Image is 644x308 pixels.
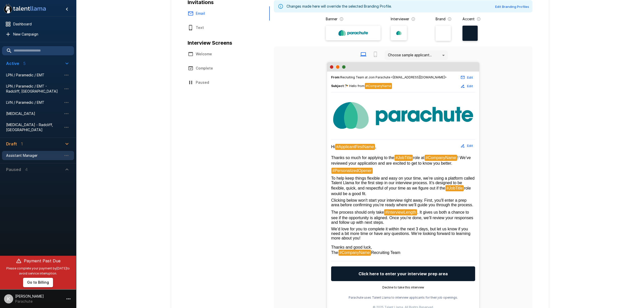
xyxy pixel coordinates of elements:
[448,17,452,21] svg: The background color for branded interviews and emails. It should be a color that complements you...
[375,145,376,149] span: ,
[462,16,475,22] p: Accent
[459,74,475,81] button: Edit
[182,75,270,90] button: Paused
[459,142,475,150] button: Edit
[331,295,475,300] p: Parachute uses Talent Llama to interview applicants for their job openings.
[331,168,373,174] span: #PersonalizedOpener
[371,250,400,255] span: Recruiting Team
[182,21,270,35] button: Text
[338,250,371,256] span: #CompanyName
[331,227,472,240] span: We’d love for you to complete it within the next 3 days, but let us know if you need a bit more t...
[391,16,409,22] p: Interviewer
[331,176,476,190] span: To help keep things flexible and easy on your time, we’re using a platform called Talent Llama fo...
[339,17,344,21] svg: The banner version of your logo. Using your logo will enable customization of brand and accent co...
[384,209,417,215] span: #InterviewLength
[326,26,381,40] label: Banner Logo
[331,210,384,214] span: The process should only take
[331,75,339,79] b: From
[331,266,475,281] button: Click here to enter your interview prep area
[182,61,270,75] button: Complete
[331,75,447,80] span: : Recruiting Team at Join Parachute <[EMAIL_ADDRESS][DOMAIN_NAME]>
[326,16,337,22] p: Banner
[425,155,457,161] span: #CompanyName
[459,82,475,90] button: Edit
[331,97,475,133] img: Talent Llama
[365,83,392,89] span: #CompanyName
[331,285,475,290] p: Decline to take this interview
[331,250,338,255] span: The
[331,145,335,149] span: Hi
[287,2,392,11] div: Changes made here will override the selected Branding Profile.
[331,245,372,249] span: Thanks and good luck,
[331,83,392,89] span: :
[345,84,365,88] span: 🪂 Hello from
[385,50,448,60] div: Choose sample applicant...
[436,16,445,22] p: Brand
[331,210,474,225] span: . It gives us both a chance to see if the opportunity is aligned. Once you’re done, we’ll review ...
[413,156,424,160] span: role at
[335,144,375,150] span: #ApplicantFirstName
[395,155,413,161] span: #JobTitle
[331,198,473,207] span: Clicking below won't start your interview right away. First, you'll enter a prep area before conf...
[411,17,415,21] svg: The image that will show next to questions in your candidate interviews. It must be square and at...
[395,29,403,37] img: parachute_avatar.png
[182,47,270,61] button: Welcome
[338,29,368,37] img: Banner Logo
[331,156,394,160] span: Thanks so much for applying to the
[331,84,344,88] b: Subject
[182,6,270,21] button: Email
[477,17,481,21] svg: The primary color for buttons in branded interviews and emails. It should be a color that complem...
[445,185,464,191] span: #JobTitle
[494,3,530,11] button: Edit Branding Profiles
